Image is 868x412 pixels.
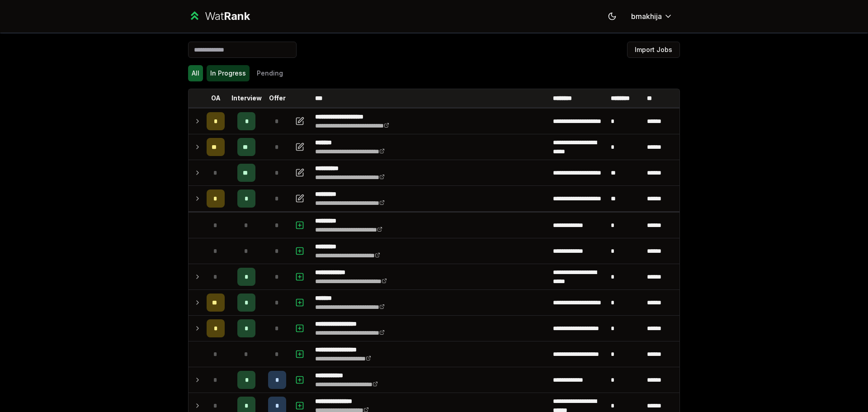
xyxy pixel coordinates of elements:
a: WatRank [188,9,250,24]
button: Import Jobs [627,42,680,58]
span: bmakhija [631,11,662,22]
div: Wat [205,9,250,24]
span: Rank [224,9,250,23]
button: Pending [253,65,287,81]
button: In Progress [207,65,250,81]
p: Interview [231,94,262,103]
p: OA [211,94,221,103]
button: All [188,65,203,81]
button: bmakhija [624,8,680,24]
p: Offer [269,94,286,103]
